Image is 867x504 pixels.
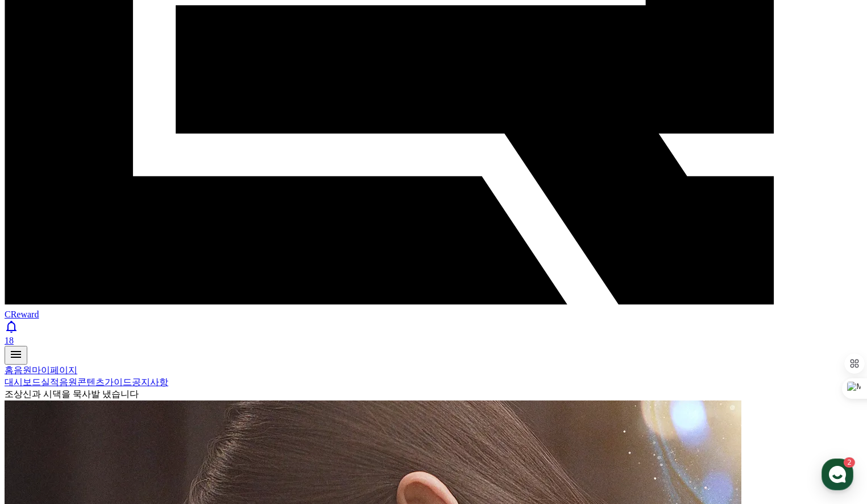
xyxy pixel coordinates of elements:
a: 마이페이지 [32,365,77,375]
a: 홈 [5,365,14,375]
a: 대시보드 [5,377,41,387]
a: 18 [5,320,862,346]
a: 공지사항 [132,377,168,387]
span: CReward [5,309,39,319]
a: 2대화 [75,361,147,389]
span: 설정 [176,378,189,387]
a: 가이드 [105,377,132,387]
span: 대화 [104,378,118,387]
span: 2 [115,360,119,369]
a: 콘텐츠 [77,377,105,387]
a: 설정 [147,361,218,389]
a: 음원 [14,365,32,375]
span: 홈 [36,378,43,387]
a: 음원 [59,377,77,387]
a: CReward [5,299,862,319]
div: 18 [5,336,862,346]
div: 조상신과 시댁을 묵사발 냈습니다 [5,389,862,400]
a: 실적 [41,377,59,387]
a: 홈 [3,361,75,389]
